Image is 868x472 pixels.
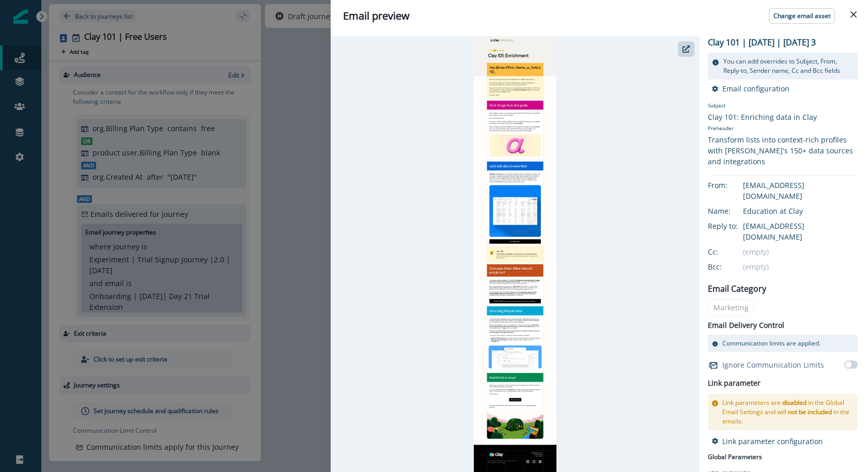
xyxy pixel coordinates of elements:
p: Ignore Communication Limits [722,359,824,370]
div: Bcc: [708,261,760,272]
p: Communication limits are applied. [722,339,820,348]
span: not be included [788,407,832,416]
p: Clay 101 | [DATE] | [DATE] 3 [708,36,816,49]
div: Name: [708,206,760,216]
button: Link parameter configuration [712,436,823,446]
div: Education at Clay [743,206,858,216]
div: [EMAIL_ADDRESS][DOMAIN_NAME] [743,221,858,242]
p: Email Category [708,282,766,295]
div: Email preview [343,8,856,24]
div: (empty) [743,246,858,257]
button: Change email asset [769,8,835,24]
p: Global Parameters [708,450,762,462]
img: email asset unavailable [474,36,557,472]
button: Email configuration [712,84,789,93]
h2: Link parameter [708,377,761,390]
div: From: [708,180,760,191]
div: Transform lists into context-rich profiles with [PERSON_NAME]'s 150+ data sources and integrations [708,134,858,167]
p: Link parameters are in the Global Email Settings and will in the emails. [722,398,854,426]
div: [EMAIL_ADDRESS][DOMAIN_NAME] [743,180,858,201]
p: Email Delivery Control [708,320,784,331]
p: Subject [708,102,858,112]
p: You can add overrides to Subject, From, Reply-to, Sender name, Cc and Bcc fields [723,57,854,75]
div: Clay 101: Enriching data in Clay [708,112,858,122]
p: Change email asset [773,12,830,20]
div: Cc: [708,246,760,257]
div: (empty) [743,261,858,272]
button: Close [845,6,862,23]
span: disabled [782,398,807,407]
p: Email configuration [722,84,789,93]
div: Reply to: [708,221,760,231]
p: Link parameter configuration [722,436,823,446]
p: Preheader [708,122,858,134]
